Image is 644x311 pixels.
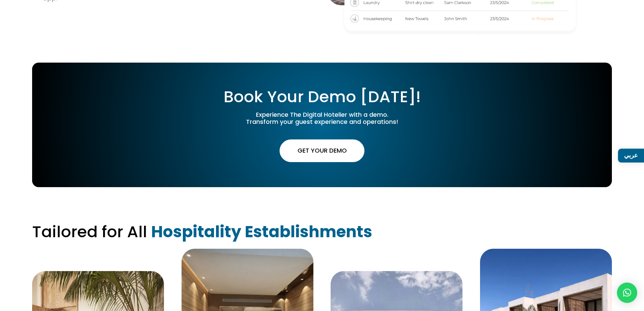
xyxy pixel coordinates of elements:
strong: Hospitality Establishments [151,221,372,243]
h2: Book Your Demo [DATE]! [32,87,612,110]
a: عربي [618,149,644,162]
span: Tailored for All [32,221,147,243]
a: Get Your Demo [280,139,364,162]
p: Experience The Digital Hotelier with a demo. Transform your guest experience and operations! [221,111,424,126]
